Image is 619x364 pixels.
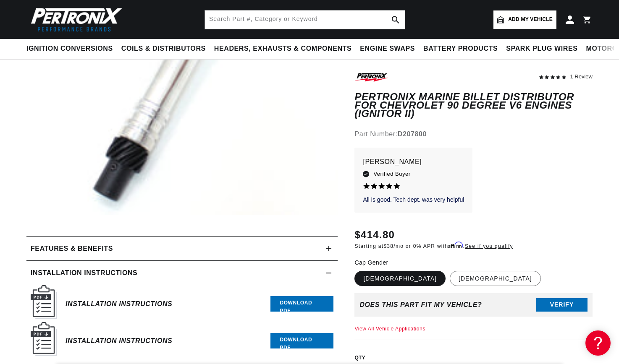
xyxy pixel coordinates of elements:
[354,271,446,286] label: [DEMOGRAPHIC_DATA]
[419,39,502,59] summary: Battery Products
[354,242,513,250] p: Starting at /mo or 0% APR with .
[31,285,57,319] img: Instruction Manual
[386,10,405,29] button: search button
[506,44,577,53] span: Spark Plug Wires
[354,129,593,140] div: Part Number:
[205,10,405,29] input: Search Part #, Category or Keyword
[270,296,333,312] a: Download PDF
[450,271,541,286] label: [DEMOGRAPHIC_DATA]
[31,268,137,278] h2: Installation instructions
[493,10,556,29] a: Add my vehicle
[356,39,419,59] summary: Engine Swaps
[31,243,113,254] h2: Features & Benefits
[465,243,513,249] a: See if you qualify - Learn more about Affirm Financing (opens in modal)
[363,196,464,204] p: All is good. Tech dept. was very helpful
[66,298,172,309] h6: Installation Instructions
[502,39,582,59] summary: Spark Plug Wires
[508,16,553,23] span: Add my vehicle
[117,39,210,59] summary: Coils & Distributors
[354,93,593,118] h1: PerTronix Marine Billet Distributor for Chevrolet 90 Degree V6 Engines (Ignitor II)
[26,5,123,34] img: Pertronix
[214,44,351,53] span: Headers, Exhausts & Components
[354,227,395,242] span: $414.80
[536,298,588,312] button: Verify
[26,44,113,53] span: Ignition Conversions
[354,258,389,267] legend: Cap Gender
[26,261,338,285] summary: Installation instructions
[66,335,172,346] h6: Installation Instructions
[423,44,498,53] span: Battery Products
[354,326,425,332] a: View All Vehicle Applications
[354,354,593,361] label: QTY
[26,237,338,261] summary: Features & Benefits
[26,39,117,59] summary: Ignition Conversions
[570,71,593,81] div: 1 Review
[270,333,333,348] a: Download PDF
[121,44,206,53] span: Coils & Distributors
[373,169,410,179] span: Verified Buyer
[210,39,356,59] summary: Headers, Exhausts & Components
[360,44,415,53] span: Engine Swaps
[31,322,57,356] img: Instruction Manual
[359,301,482,309] div: Does This part fit My vehicle?
[363,156,464,168] p: [PERSON_NAME]
[383,243,393,249] span: $38
[398,130,427,138] strong: D207800
[448,242,463,248] span: Affirm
